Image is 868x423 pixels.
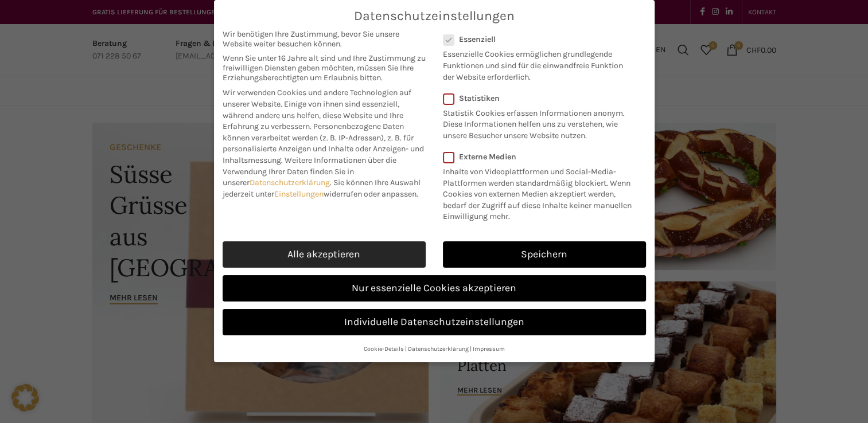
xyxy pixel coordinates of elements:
p: Essenzielle Cookies ermöglichen grundlegende Funktionen und sind für die einwandfreie Funktion de... [443,44,631,83]
label: Externe Medien [443,152,639,162]
span: Wenn Sie unter 16 Jahre alt sind und Ihre Zustimmung zu freiwilligen Diensten geben möchten, müss... [223,53,426,83]
a: Individuelle Datenschutzeinstellungen [223,309,646,335]
span: Datenschutzeinstellungen [354,9,515,23]
a: Datenschutzerklärung [408,345,469,352]
span: Sie können Ihre Auswahl jederzeit unter widerrufen oder anpassen. [223,178,421,199]
span: Wir benötigen Ihre Zustimmung, bevor Sie unsere Website weiter besuchen können. [223,29,426,49]
label: Essenziell [443,34,631,44]
a: Nur essenzielle Cookies akzeptieren [223,275,646,301]
a: Speichern [443,241,646,268]
a: Einstellungen [274,189,324,199]
p: Inhalte von Videoplattformen und Social-Media-Plattformen werden standardmäßig blockiert. Wenn Co... [443,162,639,222]
label: Statistiken [443,93,631,103]
span: Weitere Informationen über die Verwendung Ihrer Daten finden Sie in unserer . [223,155,396,187]
span: Wir verwenden Cookies und andere Technologien auf unserer Website. Einige von ihnen sind essenzie... [223,88,411,131]
a: Cookie-Details [364,345,404,352]
a: Alle akzeptieren [223,241,426,268]
p: Statistik Cookies erfassen Informationen anonym. Diese Informationen helfen uns zu verstehen, wie... [443,103,631,142]
a: Impressum [473,345,505,352]
a: Datenschutzerklärung [250,178,330,187]
span: Personenbezogene Daten können verarbeitet werden (z. B. IP-Adressen), z. B. für personalisierte A... [223,122,424,165]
